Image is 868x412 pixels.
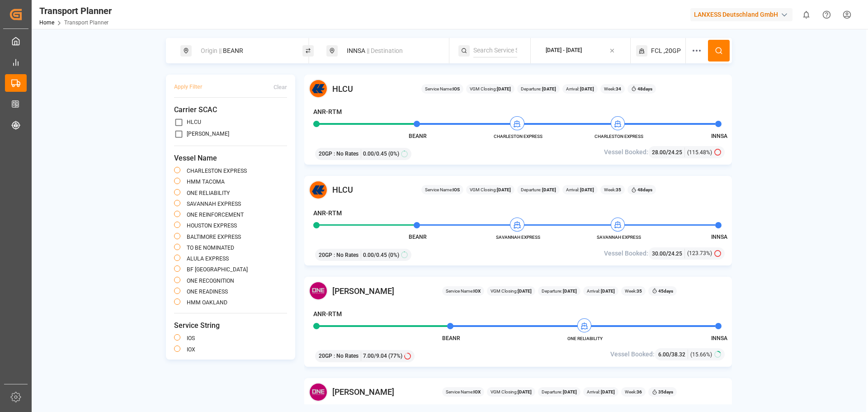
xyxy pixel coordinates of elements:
span: (115.48%) [687,148,712,156]
span: 7.00 / 9.04 [363,352,387,360]
span: INNSA [711,234,727,240]
span: Departure: [542,288,577,294]
span: 24.25 [668,251,682,257]
label: ALULA EXPRESS [187,256,229,261]
div: / [658,350,688,359]
span: Arrival: [587,388,615,395]
img: Carrier [309,79,328,98]
div: / [652,147,685,157]
div: BEANR [195,43,293,59]
span: VGM Closing: [491,388,532,395]
button: Help Center [816,5,837,25]
label: BF [GEOGRAPHIC_DATA] [187,267,248,272]
label: HMM OAKLAND [187,300,227,305]
b: 35 [616,187,621,192]
span: VGM Closing: [491,288,532,294]
input: Search Service String [473,44,517,57]
span: Service Name: [425,85,460,92]
label: SAVANNAH EXPRESS [187,201,241,207]
span: 20GP [319,352,332,360]
b: [DATE] [497,86,511,91]
div: / [652,249,685,258]
span: CHARLESTON EXPRESS [594,133,644,140]
label: HOUSTON EXPRESS [187,223,237,228]
b: IOS [453,86,460,91]
span: Week: [625,388,642,395]
span: Arrival: [566,85,594,92]
span: ONE RELIABILITY [560,335,610,342]
span: HLCU [332,184,353,196]
h4: ANR-RTM [313,107,342,117]
img: Carrier [309,281,328,300]
span: Carrier SCAC [174,104,287,115]
span: Departure: [521,186,556,193]
span: VGM Closing: [470,186,511,193]
span: Vessel Name [174,153,287,164]
span: (0%) [388,150,399,158]
span: Arrival: [587,288,615,294]
h4: ANR-RTM [313,208,342,218]
label: IOS [187,336,195,341]
span: SAVANNAH EXPRESS [594,234,644,241]
label: [PERSON_NAME] [187,131,229,137]
span: 6.00 [658,351,669,358]
div: Clear [274,83,287,92]
span: Week: [625,288,642,294]
span: FCL [651,46,662,56]
b: [DATE] [600,389,615,394]
b: 48 days [637,86,652,91]
span: SAVANNAH EXPRESS [493,234,543,241]
b: IOX [473,389,481,394]
img: Carrier [309,180,328,199]
label: ONE RELIABILITY [187,190,230,196]
span: : No Rates [334,251,359,259]
label: IOX [187,347,195,352]
b: [DATE] [579,187,594,192]
span: Service Name: [446,288,481,294]
span: Vessel Booked: [610,350,655,359]
span: ,20GP [664,46,681,56]
b: [DATE] [541,187,556,192]
div: LANXESS Deutschland GmbH [690,8,793,21]
label: ONE READINESS [187,289,228,294]
b: 35 [637,289,642,294]
button: [DATE] - [DATE] [536,42,625,60]
span: : No Rates [334,150,359,158]
button: show 0 new notifications [796,5,816,25]
span: HLCU [332,83,353,95]
span: (123.73%) [687,249,712,257]
span: Week: [604,85,621,92]
label: CHARLESTON EXPRESS [187,168,247,174]
span: Departure: [521,85,556,92]
span: 0.00 / 0.45 [363,150,387,158]
label: TO BE NOMINATED [187,245,234,251]
span: BEANR [442,335,460,341]
b: IOX [473,289,481,294]
span: 20GP [319,150,332,158]
span: 20GP [319,251,332,259]
span: 0.00 / 0.45 [363,251,387,259]
span: Week: [604,186,621,193]
b: [DATE] [497,187,511,192]
span: Vessel Booked: [604,249,648,258]
b: 45 days [658,289,673,294]
b: 34 [616,86,621,91]
div: Transport Planner [39,4,112,18]
b: [DATE] [562,289,577,294]
label: BALTIMORE EXPRESS [187,234,241,240]
b: IOS [453,187,460,192]
b: [DATE] [562,389,577,394]
label: ONE RECOGNITION [187,278,234,284]
span: Vessel Booked: [604,147,648,157]
span: || Destination [367,47,403,54]
span: Service Name: [446,388,481,395]
span: Origin || [201,47,222,54]
span: : No Rates [334,352,359,360]
span: Arrival: [566,186,594,193]
a: Home [39,19,54,26]
span: INNSA [711,133,727,139]
span: Service Name: [425,186,460,193]
span: 38.32 [671,351,685,358]
div: [DATE] - [DATE] [546,47,582,55]
label: HMM TACOMA [187,179,225,185]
